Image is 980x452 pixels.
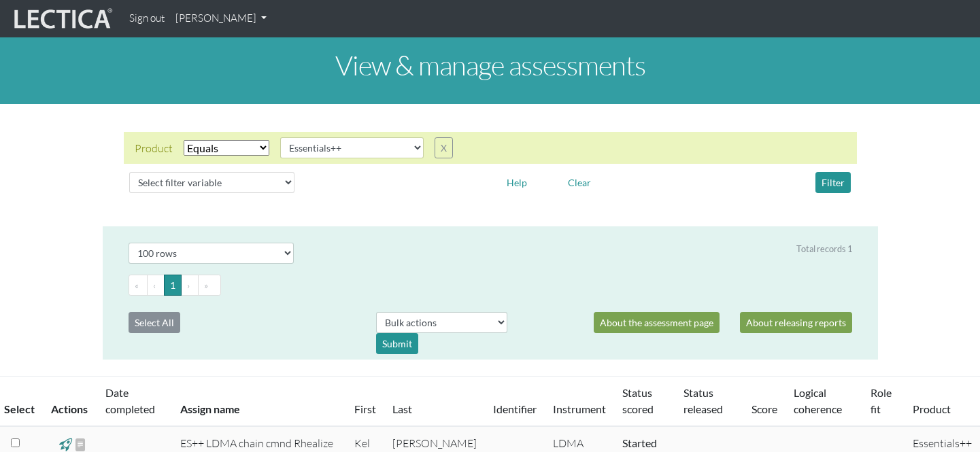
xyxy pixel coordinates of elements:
[129,275,852,296] ul: Pagination
[124,5,170,32] a: Sign out
[751,402,777,415] a: Score
[683,386,723,415] a: Status released
[43,377,97,427] th: Actions
[376,333,418,354] div: Submit
[392,402,412,415] a: Last
[871,386,892,415] a: Role fit
[170,5,272,32] a: [PERSON_NAME]
[493,402,537,415] a: Identifier
[594,312,720,333] a: About the assessment page
[172,377,346,427] th: Assign name
[622,436,657,449] a: Completed = assessment has been completed; CS scored = assessment has been CLAS scored; LS scored...
[796,243,852,256] div: Total records 1
[622,386,654,415] a: Status scored
[562,172,597,193] button: Clear
[354,402,376,415] a: First
[815,172,851,193] button: Filter
[164,275,182,296] button: Go to page 1
[501,172,533,193] button: Help
[59,436,72,452] span: view
[794,386,842,415] a: Logical coherence
[913,402,951,415] a: Product
[435,137,453,158] button: X
[553,402,606,415] a: Instrument
[501,175,533,188] a: Help
[11,6,113,32] img: lecticalive
[135,140,173,156] div: Product
[129,312,180,333] button: Select All
[740,312,852,333] a: About releasing reports
[105,386,155,415] a: Date completed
